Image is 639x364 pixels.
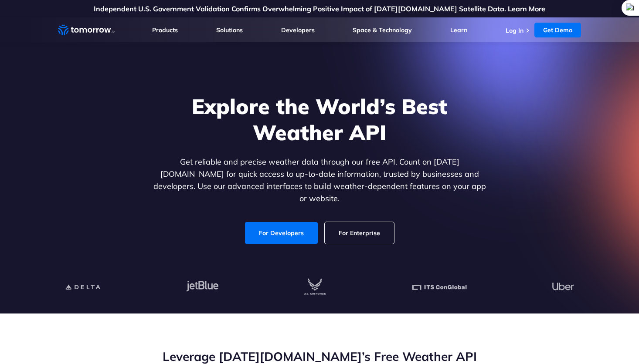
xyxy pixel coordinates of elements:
[506,27,523,34] a: Log In
[151,93,488,145] h1: Explore the World’s Best Weather API
[450,26,467,34] a: Learn
[353,26,412,34] a: Space & Technology
[151,156,488,205] p: Get reliable and precise weather data through our free API. Count on [DATE][DOMAIN_NAME] for quic...
[94,4,545,13] a: Independent U.S. Government Validation Confirms Overwhelming Positive Impact of [DATE][DOMAIN_NAM...
[152,26,178,34] a: Products
[281,26,315,34] a: Developers
[58,24,115,37] a: Home link
[216,26,243,34] a: Solutions
[325,222,394,244] a: For Enterprise
[534,23,581,37] a: Get Demo
[245,222,318,244] a: For Developers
